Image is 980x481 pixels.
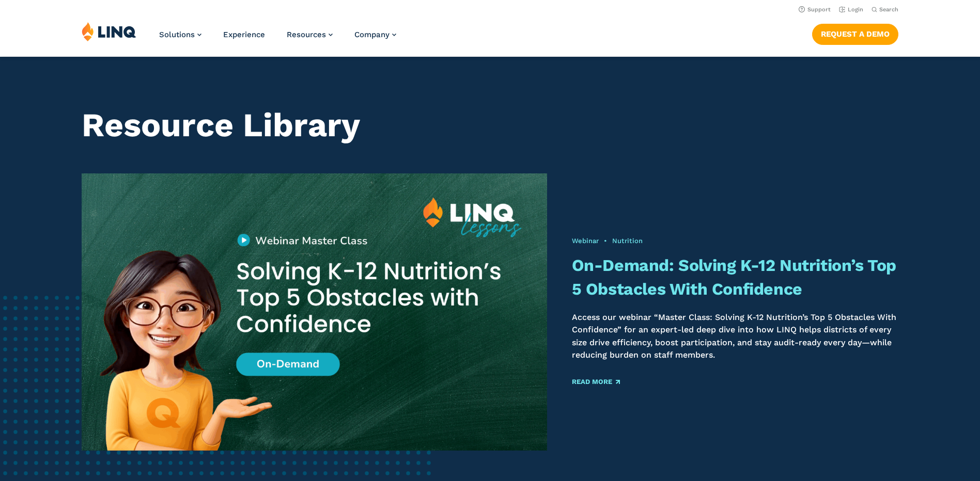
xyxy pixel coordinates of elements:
a: Company [354,30,396,39]
a: Login [839,6,863,13]
a: Nutrition [612,237,643,245]
nav: Button Navigation [812,22,898,44]
nav: Primary Navigation [159,22,396,56]
span: Solutions [159,30,195,39]
a: Read More [572,378,620,385]
h1: Resource Library [82,106,898,145]
span: Resources [287,30,326,39]
div: • [572,236,898,246]
img: LINQ | K‑12 Software [82,22,136,41]
a: Experience [223,30,265,39]
button: Open Search Bar [872,6,898,13]
a: Solutions [159,30,201,39]
p: Access our webinar “Master Class: Solving K-12 Nutrition’s Top 5 Obstacles With Confidence” for a... [572,311,898,361]
span: Search [879,6,898,13]
span: Company [354,30,390,39]
a: Resources [287,30,333,39]
a: On-Demand: Solving K-12 Nutrition’s Top 5 Obstacles With Confidence [572,255,896,298]
a: Webinar [572,237,599,245]
a: Request a Demo [812,24,898,44]
a: Support [799,6,831,13]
